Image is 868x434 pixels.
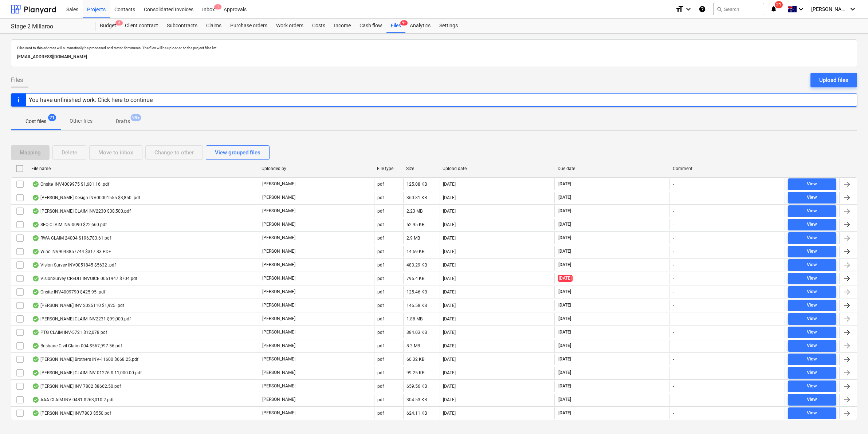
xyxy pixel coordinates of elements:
button: View [788,394,836,406]
div: OCR finished [32,316,39,322]
div: View [807,247,817,256]
div: 659.56 KB [406,384,427,389]
span: [DATE] [558,194,572,201]
div: File type [377,166,400,171]
button: View [788,286,836,298]
div: View [807,328,817,336]
div: Claims [202,19,226,33]
div: OCR finished [32,303,39,308]
button: View [788,273,836,284]
div: [DATE] [443,195,456,200]
span: [DATE] [558,396,572,403]
a: Work orders [272,19,308,33]
p: [PERSON_NAME] [262,248,295,255]
div: [PERSON_NAME] CLAIM INV2230 $38,500.pdf [32,208,131,214]
a: Files9+ [386,19,405,33]
div: Onsite_INV4009975 $1,681.16 .pdf [32,181,109,187]
button: View [788,327,836,338]
div: [DATE] [443,236,456,241]
div: View [807,261,817,269]
button: View [788,178,836,190]
div: [DATE] [443,249,456,254]
div: pdf [377,182,384,187]
div: [DATE] [443,222,456,227]
div: [DATE] [443,370,456,375]
div: [DATE] [443,357,456,362]
div: [PERSON_NAME] Brothers INV-11600 $668.25.pdf [32,356,138,362]
div: Cash flow [355,19,386,33]
div: 2.23 MB [406,209,423,214]
div: Brisbane Civil Claim 004 $567,997.56.pdf [32,343,122,349]
div: View [807,207,817,215]
i: notifications [770,5,777,13]
div: [PERSON_NAME] INV 2025110 $1,925 .pdf [32,303,124,308]
p: [PERSON_NAME] [262,181,295,187]
div: View [807,409,817,417]
button: View [788,259,836,271]
p: Drafts [116,118,130,125]
div: [DATE] [443,397,456,402]
div: - [673,357,674,362]
p: [PERSON_NAME] [262,329,295,335]
p: [PERSON_NAME] [262,275,295,281]
div: Comment [673,166,782,171]
p: [PERSON_NAME] [262,221,295,228]
button: View [788,246,836,257]
div: SEQ CLAIM INV-0090 $22,660.pdf [32,222,107,228]
div: Winc INV9048857744 $317.83.PDF [32,249,111,255]
span: 1 [214,4,221,9]
button: View [788,219,836,230]
div: pdf [377,249,384,254]
div: Size [406,166,437,171]
div: [DATE] [443,316,456,321]
div: pdf [377,303,384,308]
div: pdf [377,370,384,375]
p: [PERSON_NAME] [262,316,295,322]
div: View [807,180,817,188]
span: 9+ [400,20,408,25]
span: Files [11,76,23,84]
div: - [673,316,674,321]
p: [PERSON_NAME] [262,343,295,349]
div: pdf [377,316,384,321]
div: - [673,195,674,200]
div: View grouped files [215,148,260,157]
span: [DATE] [558,248,572,255]
button: Upload files [810,73,857,87]
p: Other files [70,117,93,125]
div: You have unfinished work. Click here to continue [29,96,153,103]
i: keyboard_arrow_down [848,5,857,13]
div: pdf [377,411,384,416]
span: search [716,6,722,12]
button: Search [713,3,764,15]
button: View [788,407,836,419]
p: [PERSON_NAME] [262,396,295,403]
div: - [673,249,674,254]
div: Costs [308,19,330,33]
div: 125.46 KB [406,289,427,295]
p: [PERSON_NAME] [262,302,295,308]
a: Subcontracts [162,19,202,33]
p: [PERSON_NAME] [262,289,295,295]
button: View [788,367,836,379]
div: [DATE] [443,182,456,187]
div: - [673,276,674,281]
div: [DATE] [443,289,456,295]
span: [DATE] [558,329,572,335]
div: 60.32 KB [406,357,424,362]
div: 1.88 MB [406,316,423,321]
div: pdf [377,397,384,402]
button: View [788,205,836,217]
div: [DATE] [443,330,456,335]
div: [DATE] [443,263,456,268]
div: Files [386,19,405,33]
div: [PERSON_NAME] INV7803 $550.pdf [32,410,111,416]
div: [DATE] [443,276,456,281]
div: OCR finished [32,276,39,281]
i: Knowledge base [699,5,706,13]
p: [PERSON_NAME] [262,208,295,214]
span: 21 [775,1,783,8]
div: - [673,370,674,375]
div: Stage 2 Millaroo [11,23,87,31]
